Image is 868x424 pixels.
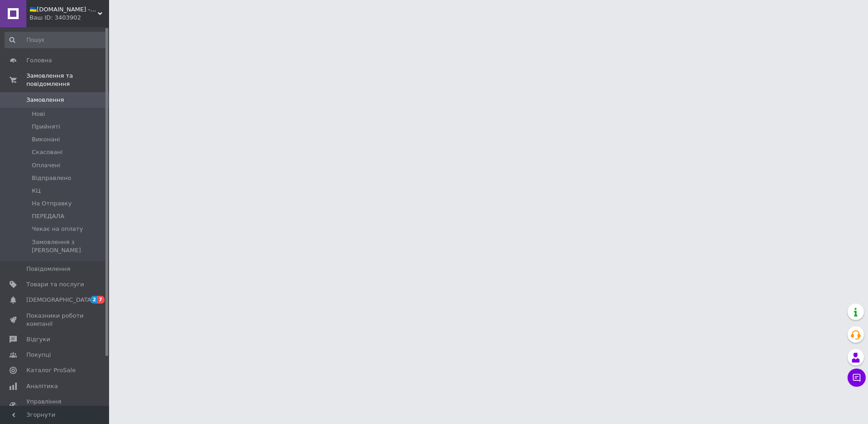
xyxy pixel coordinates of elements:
span: 2 [90,296,98,304]
span: Нові [32,110,45,118]
div: Ваш ID: 3403902 [30,14,109,22]
span: Головна [26,56,52,65]
span: На Отправку [32,200,72,208]
span: Управління сайтом [26,398,84,414]
span: Покупці [26,351,51,359]
button: Чат з покупцем [848,369,866,387]
span: Замовлення з [PERSON_NAME] [32,238,106,254]
span: Показники роботи компанії [26,312,84,328]
span: Товари та послуги [26,280,84,289]
span: Відправлено [32,174,71,182]
span: Виконані [32,135,60,144]
span: Чекає на оплату [32,225,83,233]
span: Оплачені [32,161,60,170]
span: Відгуки [26,335,50,344]
span: Замовлення [26,96,64,104]
span: Скасовані [32,148,63,156]
span: Прийняті [32,123,60,131]
input: Пошук [5,32,107,48]
span: 7 [97,296,105,304]
span: ПЕРЕДАЛА [32,212,65,220]
span: [DEMOGRAPHIC_DATA] [26,296,94,304]
span: 🇺🇦Mega-Drop.com.ua - Максимально Комфортний [30,5,98,14]
span: КЦ [32,187,40,195]
span: Каталог ProSale [26,366,75,374]
span: Замовлення та повідомлення [26,72,109,88]
span: Повідомлення [26,265,70,273]
span: Аналітика [26,382,58,390]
